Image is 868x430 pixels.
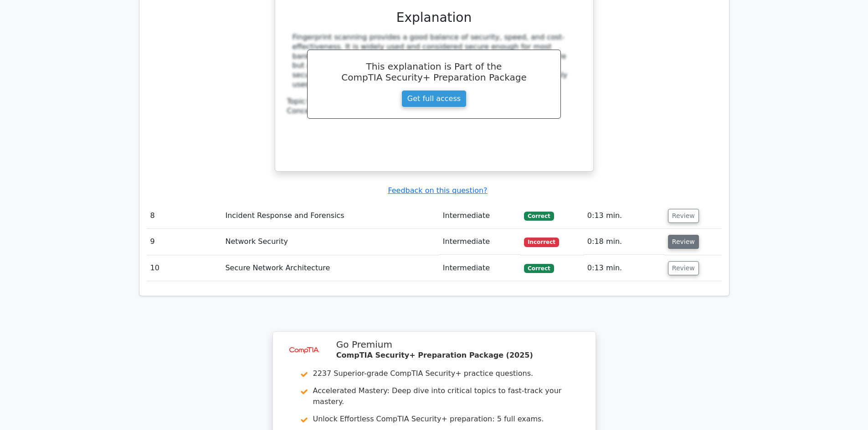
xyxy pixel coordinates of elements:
a: Get full access [401,90,467,107]
button: Review [668,235,699,249]
td: Intermediate [439,229,520,255]
td: Secure Network Architecture [221,255,439,281]
td: 8 [147,203,222,229]
h3: Explanation [293,10,576,25]
div: Concept: [287,106,581,116]
span: Correct [524,264,554,273]
span: Correct [524,212,554,221]
button: Review [668,209,699,223]
td: 10 [147,255,222,281]
div: Topic: [287,97,581,106]
button: Review [668,261,699,275]
div: Fingerprint scanning provides a good balance of security, speed, and cost-effectiveness. It is wi... [293,33,576,90]
span: Incorrect [524,238,559,247]
td: 0:13 min. [584,255,664,281]
td: 0:18 min. [584,229,664,255]
td: Intermediate [439,203,520,229]
td: 9 [147,229,222,255]
td: Intermediate [439,255,520,281]
a: Feedback on this question? [388,186,487,195]
td: Network Security [221,229,439,255]
td: Incident Response and Forensics [221,203,439,229]
td: 0:13 min. [584,203,664,229]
